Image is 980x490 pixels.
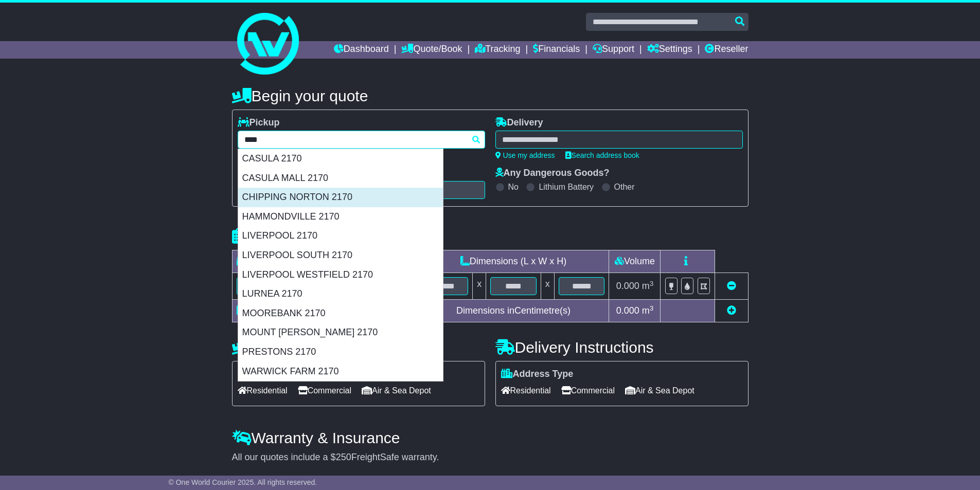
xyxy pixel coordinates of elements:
label: Pickup [238,117,280,129]
h4: Package details | [232,228,361,245]
a: Search address book [565,151,639,159]
label: Any Dangerous Goods? [495,168,610,179]
td: Volume [609,250,661,273]
label: No [508,182,519,192]
div: MOUNT [PERSON_NAME] 2170 [238,323,443,342]
div: CASULA MALL 2170 [238,169,443,188]
div: PRESTONS 2170 [238,342,443,362]
div: CASULA 2170 [238,149,443,169]
td: x [473,273,486,300]
td: Total [232,300,318,322]
div: All our quotes include a $ FreightSafe warranty. [232,452,749,463]
a: Support [593,41,634,59]
typeahead: Please provide city [238,131,485,149]
td: Dimensions (L x W x H) [418,250,609,273]
span: 250 [336,452,351,462]
span: Residential [238,383,288,398]
div: LURNEA 2170 [238,284,443,304]
a: Tracking [475,41,520,59]
label: Delivery [495,117,543,129]
div: WARWICK FARM 2170 [238,362,443,382]
a: Remove this item [727,281,736,291]
td: Type [232,250,318,273]
h4: Pickup Instructions [232,339,485,356]
h4: Delivery Instructions [495,339,749,356]
a: Quote/Book [401,41,462,59]
div: HAMMONDVILLE 2170 [238,207,443,227]
span: Commercial [298,383,351,398]
span: m [642,281,654,291]
div: LIVERPOOL 2170 [238,226,443,246]
div: LIVERPOOL SOUTH 2170 [238,246,443,265]
a: Add new item [727,305,736,316]
td: Dimensions in Centimetre(s) [418,300,609,322]
a: Financials [533,41,580,59]
span: Commercial [561,383,615,398]
td: x [541,273,554,300]
span: 0.000 [616,281,639,291]
span: 0.000 [616,305,639,316]
sup: 3 [650,280,654,287]
span: © One World Courier 2025. All rights reserved. [169,478,317,486]
span: Residential [501,383,551,398]
h4: Begin your quote [232,87,749,104]
div: LIVERPOOL WESTFIELD 2170 [238,265,443,285]
a: Settings [647,41,692,59]
a: Dashboard [334,41,389,59]
label: Other [614,182,635,192]
a: Reseller [705,41,748,59]
label: Address Type [501,369,574,380]
span: Air & Sea Depot [362,383,431,398]
div: CHIPPING NORTON 2170 [238,188,443,207]
div: MOOREBANK 2170 [238,304,443,323]
h4: Warranty & Insurance [232,429,749,446]
span: m [642,305,654,316]
sup: 3 [650,304,654,312]
span: Air & Sea Depot [625,383,694,398]
label: Lithium Battery [539,182,594,192]
a: Use my address [495,151,555,159]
